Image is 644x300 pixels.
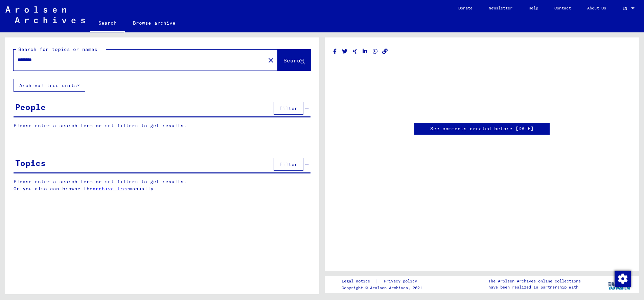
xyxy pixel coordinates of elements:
[15,101,46,113] div: People
[90,15,125,32] a: Search
[351,47,359,56] button: Share on Xing
[283,57,304,64] span: Search
[488,278,581,284] p: The Arolsen Archives online collections
[331,47,339,56] button: Share on Facebook
[15,157,46,169] div: Topics
[382,47,389,56] button: Copy link
[622,6,630,11] span: EN
[342,285,425,291] p: Copyright © Arolsen Archives, 2021
[342,278,375,285] a: Legal notice
[14,79,85,92] button: Archival tree units
[615,271,631,287] img: Change consent
[342,278,425,285] div: |
[125,15,184,31] a: Browse archive
[372,47,379,56] button: Share on WhatsApp
[362,47,369,56] button: Share on LinkedIn
[274,158,303,171] button: Filter
[488,284,581,290] p: have been realized in partnership with
[14,178,311,192] p: Please enter a search term or set filters to get results. Or you also can browse the manually.
[341,47,348,56] button: Share on Twitter
[378,278,425,285] a: Privacy policy
[264,53,278,67] button: Clear
[607,276,632,293] img: yv_logo.png
[18,46,97,52] mat-label: Search for topics or names
[430,125,534,132] a: See comments created before [DATE]
[278,50,311,71] button: Search
[279,161,298,167] span: Filter
[274,102,303,115] button: Filter
[14,122,310,129] p: Please enter a search term or set filters to get results.
[267,56,275,64] mat-icon: close
[5,6,85,23] img: Arolsen_neg.svg
[279,105,298,111] span: Filter
[93,186,129,192] a: archive tree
